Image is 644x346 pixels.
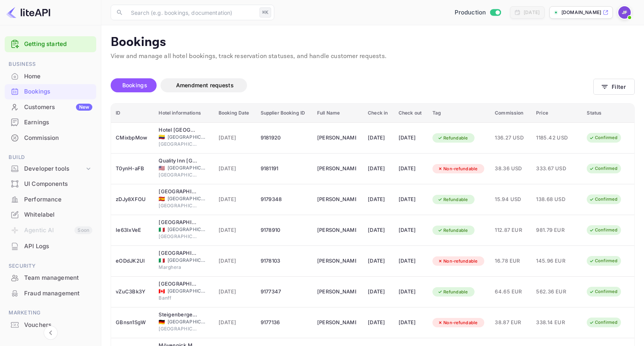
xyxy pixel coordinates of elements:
th: Check in [363,104,394,123]
span: 15.94 USD [495,195,527,204]
span: [GEOGRAPHIC_DATA] [168,318,206,325]
div: T0ynH-aFB [116,162,149,175]
div: Bookings [5,84,96,99]
span: [DATE] [219,226,251,235]
div: Lorena Castell Alegria [317,255,356,267]
div: Ie63IxVeE [116,224,149,237]
th: Commission [490,104,531,123]
th: Booking Date [214,104,256,123]
span: 16.78 EUR [495,257,527,265]
span: 38.87 EUR [495,318,527,327]
div: Refundable [432,133,473,143]
span: Production [455,8,486,17]
div: 9179348 [261,193,308,206]
div: Non-refundable [432,164,483,174]
div: Confirmed [584,256,623,266]
span: [GEOGRAPHIC_DATA] [168,257,206,264]
div: UI Components [5,177,96,192]
th: Supplier Booking ID [256,104,312,123]
span: 136.27 USD [495,134,527,142]
a: Bookings [5,84,96,99]
a: API Logs [5,239,96,253]
span: Build [5,153,96,162]
a: Home [5,69,96,83]
div: Performance [24,195,92,204]
span: [GEOGRAPHIC_DATA] [159,202,198,209]
span: 38.36 USD [495,164,527,173]
div: Fraud management [5,286,96,301]
div: API Logs [24,242,92,251]
div: Team management [24,274,92,282]
div: Buffalo Mountain Lodge [159,280,198,288]
div: Switch to Sandbox mode [452,8,504,17]
div: Quality Inn Durango [159,157,198,165]
span: Italy [159,227,165,232]
input: Search (e.g. bookings, documentation) [126,5,256,20]
div: Daniel Buschherm [317,224,356,237]
span: Banff [159,295,198,302]
span: [GEOGRAPHIC_DATA] [168,134,206,141]
th: Tag [428,104,490,123]
th: Hotel informations [154,104,214,123]
div: [DATE] [399,255,423,267]
div: Jaminique Ellis [317,132,356,144]
span: 112.87 EUR [495,226,527,235]
div: Vouchers [5,318,96,333]
div: 9181920 [261,132,308,144]
a: Earnings [5,115,96,129]
button: Filter [593,79,635,95]
span: 338.14 EUR [536,318,575,327]
a: CustomersNew [5,100,96,114]
div: Avery Dao [317,193,356,206]
div: [DATE] [368,193,389,206]
div: Commission [5,131,96,146]
div: Hotel Principe [159,219,198,226]
div: GBnsn1SgW [116,316,149,329]
span: Italy [159,258,165,263]
div: [DATE] [399,286,423,298]
a: Team management [5,270,96,285]
span: United States of America [159,166,165,171]
div: Whitelabel [5,207,96,222]
th: Full Name [312,104,363,123]
div: Fraud management [24,289,92,298]
span: [DATE] [219,257,251,265]
img: Jenny Frimer [618,6,631,19]
span: 64.65 EUR [495,288,527,296]
div: Confirmed [584,164,623,173]
span: 562.36 EUR [536,288,575,296]
div: Hotel Colombo [159,249,198,257]
div: 9178103 [261,255,308,267]
div: UI Components [24,180,92,189]
span: Spain [159,196,165,201]
div: [DATE] [368,132,389,144]
span: Bookings [122,82,147,88]
div: CustomersNew [5,100,96,115]
span: [DATE] [219,318,251,327]
div: Hotel Clement Barajas [159,188,198,196]
div: [DATE] [368,316,389,329]
div: Team management [5,270,96,286]
span: Business [5,60,96,69]
span: Marketing [5,309,96,317]
div: ⌘K [259,7,271,18]
div: New [76,104,92,111]
a: Performance [5,192,96,207]
div: [DATE] [399,224,423,237]
a: UI Components [5,177,96,191]
a: Commission [5,131,96,145]
span: Amendment requests [176,82,234,88]
div: Vouchers [24,321,92,330]
div: Developer tools [24,164,85,173]
div: vZuC3Bk3Y [116,286,149,298]
th: Check out [394,104,428,123]
span: [DATE] [219,134,251,142]
span: 138.68 USD [536,195,575,204]
span: 1185.42 USD [536,134,575,142]
div: zDJy8XFOU [116,193,149,206]
div: [DATE] [399,193,423,206]
div: [DATE] [399,162,423,175]
div: [DATE] [368,255,389,267]
div: [DATE] [399,316,423,329]
p: Bookings [111,35,635,50]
